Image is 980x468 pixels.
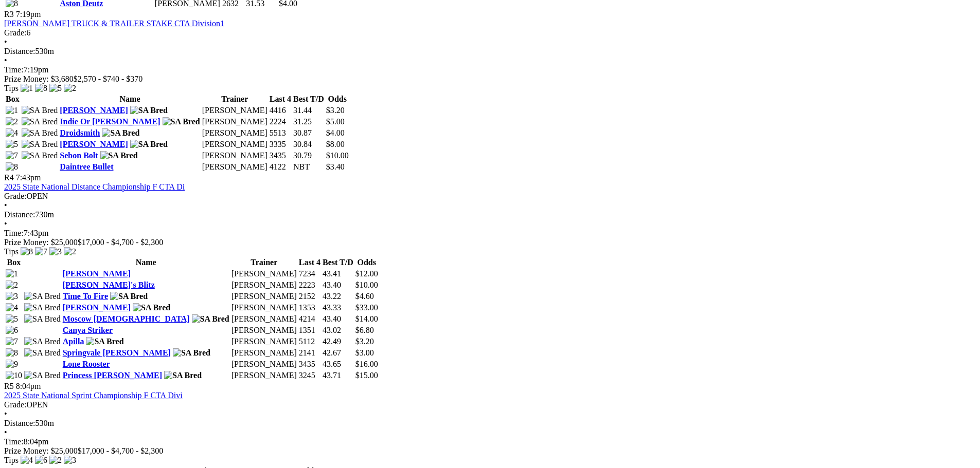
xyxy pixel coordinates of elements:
[63,303,131,312] a: [PERSON_NAME]
[231,314,297,324] td: [PERSON_NAME]
[298,325,321,335] td: 1351
[4,10,14,18] span: R3
[24,303,61,312] img: SA Bred
[293,94,325,104] th: Best T/D
[4,19,224,28] a: [PERSON_NAME] TRUCK & TRAILER STAKE CTA Division1
[4,192,27,200] span: Grade:
[63,269,131,278] a: [PERSON_NAME]
[133,303,170,312] img: SA Bred
[322,291,354,302] td: 43.22
[231,348,297,358] td: [PERSON_NAME]
[49,84,62,93] img: 5
[49,456,62,465] img: 2
[355,303,378,312] span: $33.00
[4,192,976,201] div: OPEN
[202,128,268,138] td: [PERSON_NAME]
[22,117,58,126] img: SA Bred
[231,370,297,381] td: [PERSON_NAME]
[78,446,164,455] span: $17,000 - $4,700 - $2,300
[6,162,18,172] img: 8
[322,370,354,381] td: 43.71
[16,173,41,182] span: 7:43pm
[202,162,268,172] td: [PERSON_NAME]
[322,303,354,313] td: 43.33
[355,348,374,357] span: $3.00
[6,360,18,369] img: 9
[4,382,14,390] span: R5
[60,140,128,148] a: [PERSON_NAME]
[6,95,20,103] span: Box
[355,280,378,289] span: $10.00
[6,280,18,290] img: 2
[4,437,24,446] span: Time:
[4,238,976,247] div: Prize Money: $25,000
[4,74,976,84] div: Prize Money: $3,680
[355,292,374,301] span: $4.60
[326,162,345,171] span: $3.40
[63,326,113,334] a: Canya Striker
[35,84,47,93] img: 8
[298,280,321,290] td: 2223
[110,292,148,301] img: SA Bred
[293,117,325,127] td: 31.25
[231,291,297,302] td: [PERSON_NAME]
[326,94,349,104] th: Odds
[4,247,19,256] span: Tips
[63,314,190,323] a: Moscow [DEMOGRAPHIC_DATA]
[355,257,379,268] th: Odds
[293,139,325,149] td: 30.84
[202,117,268,127] td: [PERSON_NAME]
[298,303,321,313] td: 1353
[6,117,18,126] img: 2
[60,151,98,160] a: Sebon Bolt
[4,38,7,46] span: •
[269,139,292,149] td: 3335
[64,84,76,93] img: 2
[63,348,171,357] a: Springvale [PERSON_NAME]
[24,337,61,346] img: SA Bred
[298,348,321,358] td: 2141
[4,229,976,238] div: 7:43pm
[49,247,62,256] img: 3
[24,314,61,324] img: SA Bred
[4,219,7,228] span: •
[6,314,18,324] img: 5
[22,128,58,138] img: SA Bred
[63,360,110,368] a: Lone Rooster
[35,456,47,465] img: 6
[4,65,976,74] div: 7:19pm
[4,391,183,400] a: 2025 State National Sprint Championship F CTA Divi
[231,303,297,313] td: [PERSON_NAME]
[322,269,354,279] td: 43.41
[6,292,18,301] img: 3
[22,140,58,149] img: SA Bred
[16,382,41,390] span: 8:04pm
[269,128,292,138] td: 5513
[60,162,113,171] a: Daintree Bullet
[4,210,35,219] span: Distance:
[322,348,354,358] td: 42.67
[21,456,33,465] img: 4
[4,419,976,428] div: 530m
[231,336,297,347] td: [PERSON_NAME]
[192,314,229,324] img: SA Bred
[231,269,297,279] td: [PERSON_NAME]
[355,326,374,334] span: $6.80
[63,337,84,346] a: Apilla
[6,151,18,160] img: 7
[4,456,19,464] span: Tips
[60,128,100,137] a: Droidsmith
[326,151,349,160] span: $10.00
[326,106,345,115] span: $3.20
[355,314,378,323] span: $14.00
[22,106,58,115] img: SA Bred
[322,336,354,347] td: 42.49
[6,303,18,312] img: 4
[322,257,354,268] th: Best T/D
[4,65,24,74] span: Time:
[202,94,268,104] th: Trainer
[231,257,297,268] th: Trainer
[4,437,976,446] div: 8:04pm
[60,106,128,115] a: [PERSON_NAME]
[102,128,139,138] img: SA Bred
